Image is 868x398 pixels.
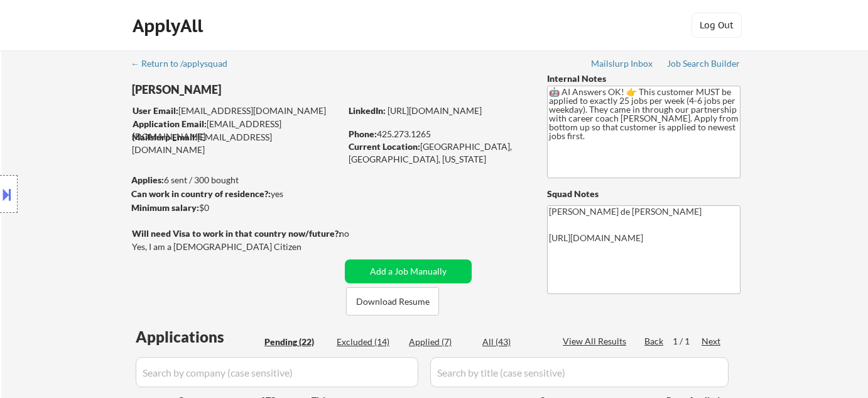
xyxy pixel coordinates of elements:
strong: Phone: [349,128,377,139]
div: 6 sent / 300 bought [131,174,340,186]
div: All (43) [482,336,545,348]
a: ← Return to /applysquad [131,59,239,71]
div: 425.273.1265 [349,128,526,140]
div: Yes, I am a [DEMOGRAPHIC_DATA] Citizen [132,241,344,253]
a: Mailslurp Inbox [591,59,654,71]
div: no [339,227,375,240]
div: ← Return to /applysquad [131,59,239,68]
input: Search by title (case sensitive) [430,357,729,387]
strong: Current Location: [349,141,420,152]
div: View All Results [563,335,630,348]
div: Back [644,335,665,348]
div: [EMAIL_ADDRESS][DOMAIN_NAME] [133,105,340,117]
div: yes [131,188,337,200]
div: Internal Notes [547,72,741,85]
div: [PERSON_NAME] [132,82,390,98]
strong: Will need Visa to work in that country now/future?: [132,228,341,239]
div: Applied (7) [409,336,472,348]
div: 1 / 1 [673,335,702,348]
div: Next [702,335,722,348]
a: Job Search Builder [667,59,741,71]
input: Search by company (case sensitive) [136,357,418,387]
div: Pending (22) [264,336,327,348]
div: Squad Notes [547,188,741,200]
div: [EMAIL_ADDRESS][DOMAIN_NAME] [132,131,340,156]
a: [URL][DOMAIN_NAME] [388,105,482,116]
div: Mailslurp Inbox [591,59,654,68]
button: Download Resume [346,287,439,316]
div: [EMAIL_ADDRESS][DOMAIN_NAME] [133,118,340,142]
div: Applications [136,329,260,344]
div: Excluded (14) [337,336,399,348]
div: ApplyAll [133,15,207,37]
button: Log Out [692,13,742,38]
button: Add a Job Manually [345,259,472,283]
strong: LinkedIn: [349,105,386,116]
div: Job Search Builder [667,59,741,68]
div: $0 [131,202,340,214]
div: [GEOGRAPHIC_DATA], [GEOGRAPHIC_DATA], [US_STATE] [349,140,526,165]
